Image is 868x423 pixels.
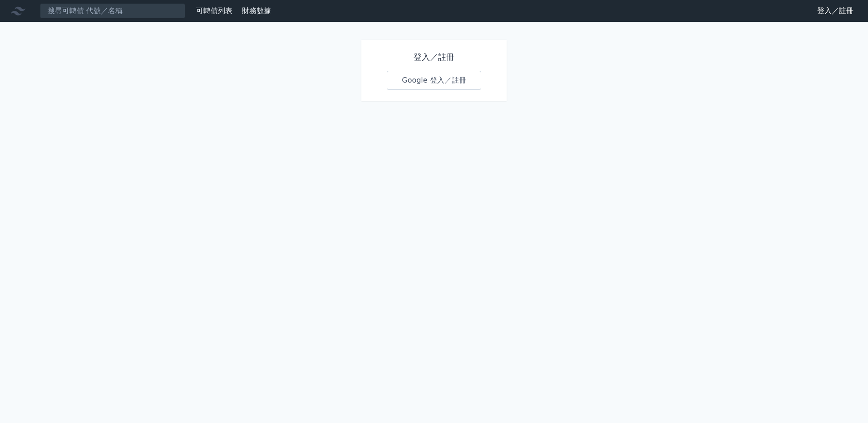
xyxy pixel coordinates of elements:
a: 可轉債列表 [196,6,232,15]
h1: 登入／註冊 [387,51,481,64]
input: 搜尋可轉債 代號／名稱 [40,3,185,19]
a: Google 登入／註冊 [387,71,481,90]
a: 登入／註冊 [810,4,861,18]
a: 財務數據 [242,6,271,15]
